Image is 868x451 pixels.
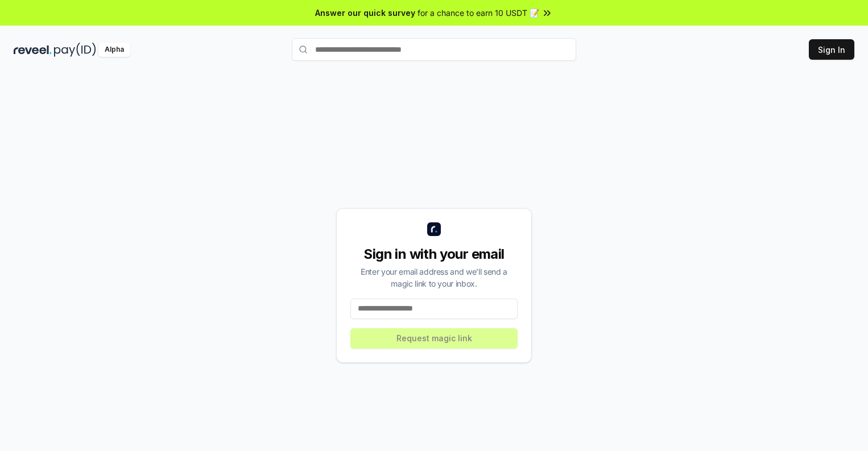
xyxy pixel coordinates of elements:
[350,266,518,289] div: Enter your email address and we’ll send a magic link to your inbox.
[350,245,518,263] div: Sign in with your email
[809,39,854,60] button: Sign In
[14,43,52,57] img: reveel_dark
[98,43,130,57] div: Alpha
[418,7,539,19] span: for a chance to earn 10 USDT 📝
[54,43,96,57] img: pay_id
[315,7,415,19] span: Answer our quick survey
[427,222,441,236] img: logo_small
